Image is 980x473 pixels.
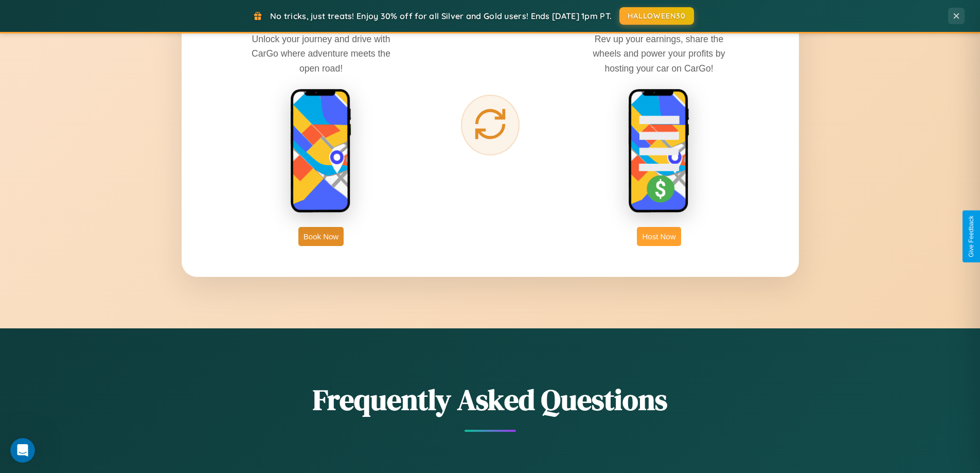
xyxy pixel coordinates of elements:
p: Unlock your journey and drive with CarGo where adventure meets the open road! [244,32,398,75]
img: host phone [628,89,690,214]
button: Host Now [637,227,681,246]
img: rent phone [290,89,352,214]
iframe: Intercom live chat [10,438,35,463]
h2: Frequently Asked Questions [182,380,799,419]
p: Rev up your earnings, share the wheels and power your profits by hosting your car on CarGo! [582,32,736,75]
div: Give Feedback [968,216,975,257]
span: No tricks, just treats! Enjoy 30% off for all Silver and Gold users! Ends [DATE] 1pm PT. [270,11,612,21]
button: Book Now [298,227,344,246]
button: HALLOWEEN30 [619,7,694,25]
